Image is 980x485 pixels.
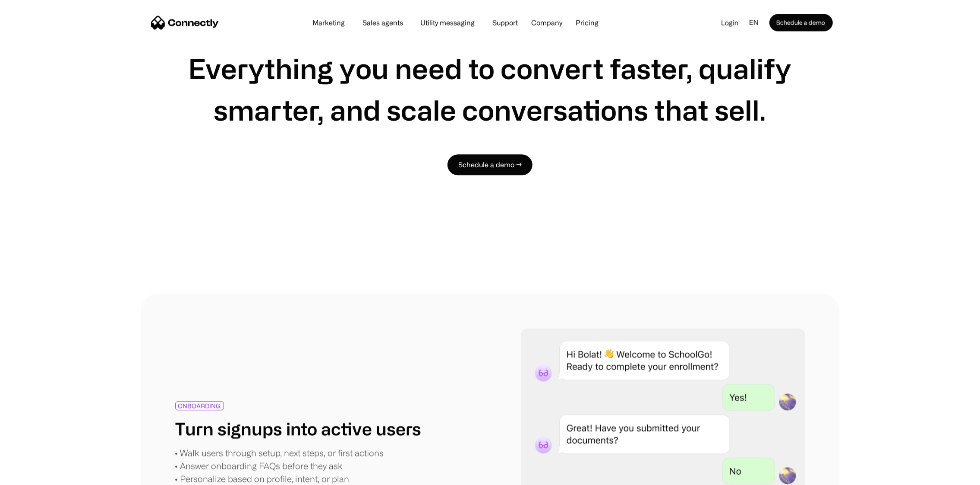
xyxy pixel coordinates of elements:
[414,19,482,26] a: Utility messaging
[178,402,221,409] div: ONBOARDING
[306,19,352,26] a: Marketing
[17,470,52,482] ul: Language list
[531,16,562,29] div: Company
[746,16,769,29] div: en
[175,48,805,131] h1: Everything you need to convert faster, qualify smarter, and scale conversations that sell.
[356,19,410,26] a: Sales agents
[9,469,52,482] aside: Language selected: English
[485,19,525,26] a: Support
[750,16,759,29] div: en
[529,16,565,29] div: Company
[769,14,833,31] a: Schedule a demo
[569,19,605,26] a: Pricing
[447,154,533,175] a: Schedule a demo →
[175,417,422,440] h1: Turn signups into active users
[151,16,219,29] a: home
[715,16,746,29] a: Login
